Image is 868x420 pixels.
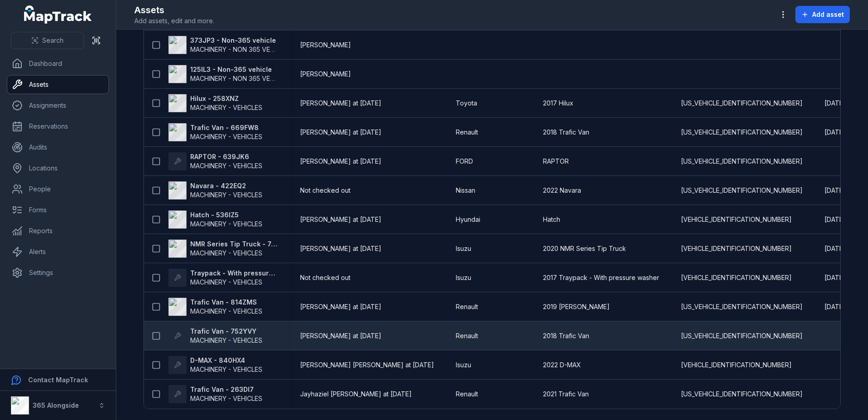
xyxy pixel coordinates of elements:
span: 2018 Trafic Van [543,128,589,137]
span: MACHINERY - VEHICLES [190,365,262,373]
span: [US_VEHICLE_IDENTIFICATION_NUMBER] [681,128,803,137]
strong: NMR Series Tip Truck - 745ZYQ [190,240,278,249]
a: Audits [7,138,108,156]
strong: Trafic Van - 263DI7 [190,385,262,394]
span: Renault [456,331,478,340]
strong: Trafic Van - 752YVY [190,327,262,336]
time: 28/10/2025, 12:00:00 am [824,99,846,108]
span: [DATE] [824,128,846,136]
span: Isuzu [456,273,471,282]
span: 2022 Navara [543,186,581,195]
time: 18/07/2025, 12:00:00 am [824,273,846,282]
span: [US_VEHICLE_IDENTIFICATION_NUMBER] [681,390,803,399]
span: Isuzu [456,244,471,253]
time: 30/07/2025, 12:00:00 am [824,128,846,137]
span: MACHINERY - VEHICLES [190,307,262,315]
a: Assets [7,75,108,94]
span: [VEHICLE_IDENTIFICATION_NUMBER] [681,360,792,370]
span: [VEHICLE_IDENTIFICATION_NUMBER] [681,215,792,224]
span: Not checked out [300,273,350,282]
a: Hatch - 536IZ5MACHINERY - VEHICLES [168,210,262,229]
span: MACHINERY - VEHICLES [190,191,262,199]
span: 2018 Trafic Van [543,331,589,340]
span: Renault [456,128,478,137]
strong: D-MAX - 840HX4 [190,356,262,365]
span: Add assets, edit and more. [134,16,214,25]
span: 2019 [PERSON_NAME] [543,302,610,311]
span: [DATE] [824,186,846,194]
span: Toyota [456,99,477,108]
span: [US_VEHICLE_IDENTIFICATION_NUMBER] [681,186,803,195]
a: Dashboard [7,55,108,73]
span: MACHINERY - VEHICLES [190,278,262,286]
time: 13/02/2025, 12:00:00 am [824,186,846,195]
a: Alerts [7,243,108,261]
span: [US_VEHICLE_IDENTIFICATION_NUMBER] [681,302,803,311]
a: Reports [7,222,108,240]
time: 11/07/2025, 12:00:00 am [824,244,846,253]
a: Navara - 422EQ2MACHINERY - VEHICLES [168,181,262,200]
span: Not checked out [300,186,350,195]
span: MACHINERY - VEHICLES [190,104,262,111]
button: Search [11,32,84,49]
a: RAPTOR - 639JK6MACHINERY - VEHICLES [168,152,262,170]
a: Settings [7,264,108,282]
span: MACHINERY - VEHICLES [190,162,262,170]
a: Trafic Van - 263DI7MACHINERY - VEHICLES [168,385,262,403]
strong: 125IL3 - Non-365 vehicle [190,65,278,74]
strong: Contact MapTrack [28,376,88,384]
a: MapTrack [24,5,92,24]
span: Nissan [456,186,475,195]
span: FORD [456,157,473,166]
a: Locations [7,159,108,177]
span: 2022 D-MAX [543,360,581,370]
span: [PERSON_NAME] [PERSON_NAME] at [DATE] [300,360,434,370]
span: MACHINERY - VEHICLES [190,249,262,257]
span: [VEHICLE_IDENTIFICATION_NUMBER] [681,273,792,282]
a: Trafic Van - 752YVYMACHINERY - VEHICLES [168,327,262,345]
span: [PERSON_NAME] at [DATE] [300,128,381,137]
strong: 365 Alongside [33,401,79,409]
span: Isuzu [456,360,471,370]
span: MACHINERY - VEHICLES [190,220,262,228]
span: Search [42,36,64,45]
a: D-MAX - 840HX4MACHINERY - VEHICLES [168,356,262,374]
span: Jayhaziel [PERSON_NAME] at [DATE] [300,390,412,399]
a: Forms [7,201,108,219]
button: Add asset [795,6,850,23]
strong: Navara - 422EQ2 [190,181,262,190]
strong: Trafic Van - 669FW8 [190,123,262,132]
span: [DATE] [824,99,846,107]
span: [PERSON_NAME] at [DATE] [300,99,381,108]
span: [PERSON_NAME] at [DATE] [300,215,381,224]
strong: Hilux - 258XNZ [190,94,262,103]
span: [PERSON_NAME] at [DATE] [300,302,381,311]
a: Hilux - 258XNZMACHINERY - VEHICLES [168,94,262,112]
a: Traypack - With pressure washer - 573XHLMACHINERY - VEHICLES [168,269,278,287]
span: Renault [456,302,478,311]
strong: Traypack - With pressure washer - 573XHL [190,269,278,278]
span: MACHINERY - VEHICLES [190,395,262,402]
a: Trafic Van - 669FW8MACHINERY - VEHICLES [168,123,262,141]
span: MACHINERY - NON 365 VEHICLES [190,75,291,82]
a: Reservations [7,117,108,135]
span: 2020 NMR Series Tip Truck [543,244,626,253]
span: [PERSON_NAME] at [DATE] [300,244,381,253]
span: [DATE] [824,245,846,252]
span: 2021 Trafic Van [543,390,589,399]
strong: Hatch - 536IZ5 [190,210,262,220]
span: [PERSON_NAME] [300,40,351,50]
a: 373JP3 - Non-365 vehicleMACHINERY - NON 365 VEHICLES [168,36,278,54]
h2: Assets [134,4,214,16]
time: 03/07/2025, 12:00:00 am [824,302,846,311]
strong: RAPTOR - 639JK6 [190,152,262,161]
span: [VEHICLE_IDENTIFICATION_NUMBER] [681,244,792,253]
a: Trafic Van - 814ZMSMACHINERY - VEHICLES [168,298,262,316]
span: [US_VEHICLE_IDENTIFICATION_NUMBER] [681,331,803,340]
span: Renault [456,390,478,399]
span: MACHINERY - VEHICLES [190,133,262,140]
span: [US_VEHICLE_IDENTIFICATION_NUMBER] [681,99,803,108]
span: Hyundai [456,215,480,224]
span: MACHINERY - NON 365 VEHICLES [190,45,291,53]
strong: Trafic Van - 814ZMS [190,298,262,307]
